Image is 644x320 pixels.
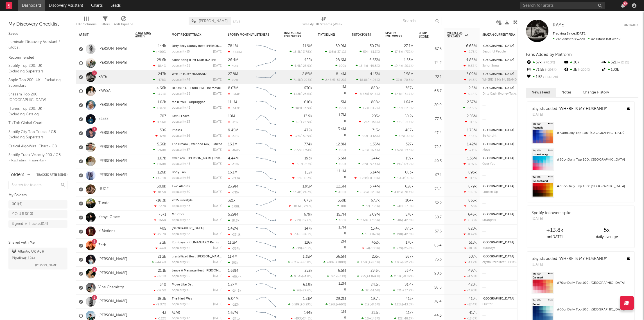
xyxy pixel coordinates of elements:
[339,107,346,110] span: 100k
[172,73,222,76] div: WHERE IS MY HUSBAND!
[294,65,301,68] span: 4.4k
[557,280,630,286] div: # 70 on Daily Top 100: [GEOGRAPHIC_DATA]
[228,50,242,54] div: -1.08M
[8,21,67,28] div: My Discovery Checklist
[395,51,402,54] span: 17.6k
[172,129,182,132] a: Phases
[557,306,630,313] div: # 66 on Daily Top 100: [GEOGRAPHIC_DATA]
[464,78,477,82] div: -14.3 %
[359,120,380,124] div: ( )
[482,50,506,54] div: Beautiful People
[404,58,413,62] div: 1.53M
[556,88,577,97] button: Notes
[405,86,413,90] div: 367k
[302,93,311,96] span: -23.6 %
[8,220,67,228] a: Signed & Tracked(14)
[8,91,62,103] a: Shazam Top 200: [GEOGRAPHIC_DATA]
[172,185,190,188] a: Two Aladins
[352,33,371,36] span: TikTok Posts
[397,121,403,124] span: 469
[12,201,22,208] div: 001 ( 4 )
[172,101,205,104] a: Me & You - Unplugged
[369,51,379,54] span: -61.3 %
[295,107,301,110] span: 484
[542,61,555,64] span: +70.3 %
[394,106,413,110] div: ( )
[153,64,166,68] div: -18.4 %
[114,14,134,30] div: A&R Pipeline
[318,112,346,126] div: 0
[336,72,346,76] div: 81.4M
[98,103,127,108] a: [PERSON_NAME]
[172,59,222,62] div: Sailor Song (First Draft 4.29.24)
[526,52,572,57] span: Fans Added by Platform
[228,86,238,90] div: 8.07M
[359,65,367,68] span: 16.4k
[304,115,312,118] div: 13.9k
[601,66,638,74] div: 100k
[228,115,235,118] div: 10M
[526,74,563,81] div: 1.58k
[559,257,607,261] a: "WHERE IS MY HUSBAND!"
[228,92,240,96] div: -314k
[172,120,190,124] div: popularity: 53
[253,70,279,84] svg: Chart title
[153,78,166,82] div: +478 %
[172,87,221,90] a: DOUBLE C - From F1® The Movie
[293,51,301,54] span: 16.5k
[172,283,193,286] a: Move Like Dat
[302,21,345,28] div: Weekly UK Streams (Weekly UK Streams)
[98,187,110,192] a: HUGEL
[467,100,477,104] div: 2.57M
[336,51,345,54] span: -37.1 %
[228,100,237,104] div: 11.1M
[12,211,33,218] div: Y.O.U.R.S ( 10 )
[8,120,62,126] a: TikTok Global Chart
[358,93,368,96] span: -8.63k
[98,47,127,51] a: [PERSON_NAME]
[172,227,204,230] a: [GEOGRAPHIC_DATA]
[300,121,311,124] span: +76.9 %
[172,87,222,90] div: DOUBLE C - From F1® The Movie
[355,92,380,96] div: ( )
[368,65,379,68] span: +49.5 %
[527,122,634,148] a: #73onDaily Top 100: [GEOGRAPHIC_DATA]
[563,59,601,66] div: 30k
[336,58,346,62] div: 28.6M
[601,59,638,66] div: 321
[284,31,304,38] div: Instagram Followers
[482,78,518,82] div: Track Name: WHERE IS MY HUSBAND!
[293,79,301,82] span: 71.5k
[228,64,238,68] div: 351k
[76,14,96,30] div: Edit Columns
[76,21,96,28] div: Edit Columns
[172,255,223,258] a: crystallized (feat. [PERSON_NAME])
[419,116,442,123] div: 77.5
[370,44,380,48] div: 30.7M
[8,210,67,218] a: Y.O.U.R.S(10)
[98,299,127,304] a: [PERSON_NAME]
[335,79,345,82] span: +57.2 %
[172,45,222,48] div: Dirty Sexy Money (feat. Charli XCX & French Montana) - Mesto Remix
[447,31,464,38] span: Weekly UK Streams
[482,73,514,76] div: [GEOGRAPHIC_DATA]
[98,257,127,262] a: [PERSON_NAME]
[172,45,301,48] a: Dirty Sexy Money (feat. [PERSON_NAME] & French [US_STATE]) - [PERSON_NAME] Remix
[199,19,228,23] span: [PERSON_NAME]
[8,54,67,61] div: Recommended
[371,100,380,104] div: 808k
[98,131,127,136] a: [PERSON_NAME]
[172,213,184,216] a: Mr. Cool
[419,60,442,67] div: 74.2
[213,92,222,95] div: [DATE]
[322,78,346,82] div: ( )
[369,58,380,62] div: 6.63M
[372,115,380,118] div: 205k
[12,248,63,262] div: Atlantic UK A&R Pipeline ( 1124 )
[172,171,186,174] a: Body Talk
[482,59,514,62] div: [GEOGRAPHIC_DATA]
[290,78,312,82] div: ( )
[302,51,311,54] span: -3.78 %
[403,51,413,54] span: +732 %
[360,50,380,54] div: ( )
